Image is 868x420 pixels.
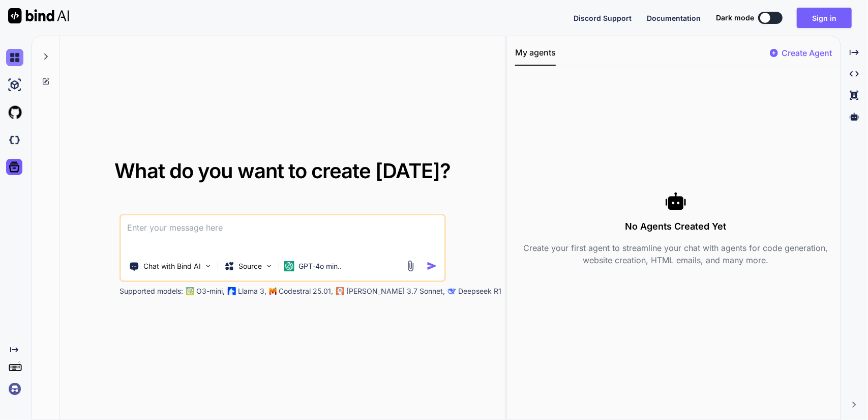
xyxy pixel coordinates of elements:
[647,14,701,22] span: Documentation
[6,76,23,94] img: ai-studio
[405,260,416,272] img: attachment
[6,380,23,398] img: signin
[647,13,701,23] button: Documentation
[284,261,294,271] img: GPT-4o mini
[427,261,437,271] img: icon
[6,49,23,66] img: chat
[186,287,194,295] img: GPT-4
[336,287,344,295] img: claude
[574,14,632,22] span: Discord Support
[119,286,183,296] p: Supported models:
[270,288,277,295] img: Mistral-AI
[6,104,23,121] img: githubLight
[716,13,754,23] span: Dark mode
[515,219,836,234] h3: No Agents Created Yet
[574,13,632,23] button: Discord Support
[228,287,236,295] img: Llama2
[265,262,274,270] img: Pick Models
[782,47,832,59] p: Create Agent
[238,261,262,271] p: Source
[8,8,69,23] img: Bind AI
[196,286,225,296] p: O3-mini,
[346,286,445,296] p: [PERSON_NAME] 3.7 Sonnet,
[797,8,852,28] button: Sign in
[515,242,836,266] p: Create your first agent to streamline your chat with agents for code generation, website creation...
[448,287,456,295] img: claude
[143,261,201,271] p: Chat with Bind AI
[458,286,501,296] p: Deepseek R1
[279,286,333,296] p: Codestral 25.01,
[6,131,23,149] img: darkCloudIdeIcon
[114,158,451,183] span: What do you want to create [DATE]?
[204,262,213,270] img: Pick Tools
[238,286,266,296] p: Llama 3,
[298,261,342,271] p: GPT-4o min..
[515,46,556,66] button: My agents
